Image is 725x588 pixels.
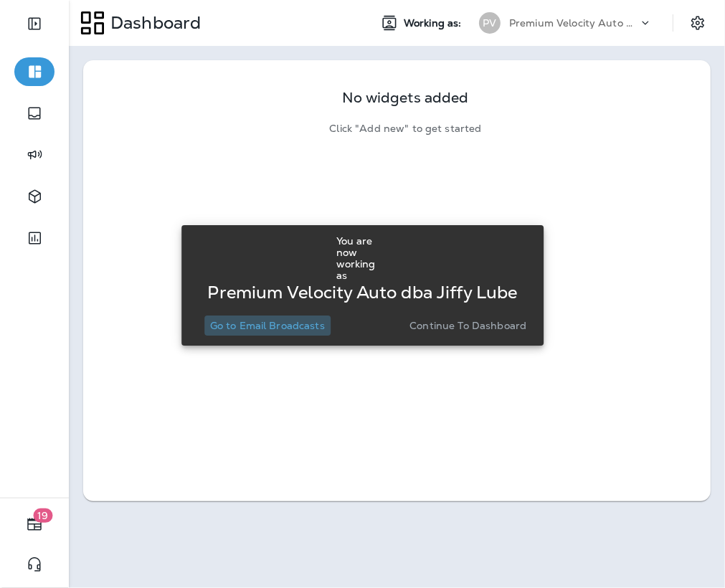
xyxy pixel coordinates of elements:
p: Premium Velocity Auto dba Jiffy Lube [509,17,638,29]
p: Dashboard [105,12,201,34]
button: Settings [685,10,711,36]
p: Continue to Dashboard [409,320,526,331]
p: Premium Velocity Auto dba Jiffy Lube [207,287,517,298]
button: Go to Email Broadcasts [204,316,331,336]
p: You are now working as [336,235,389,281]
button: 19 [14,510,55,539]
span: 19 [34,508,53,523]
button: Continue to Dashboard [404,316,532,336]
p: Go to Email Broadcasts [210,320,325,331]
button: Expand Sidebar [14,9,55,38]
